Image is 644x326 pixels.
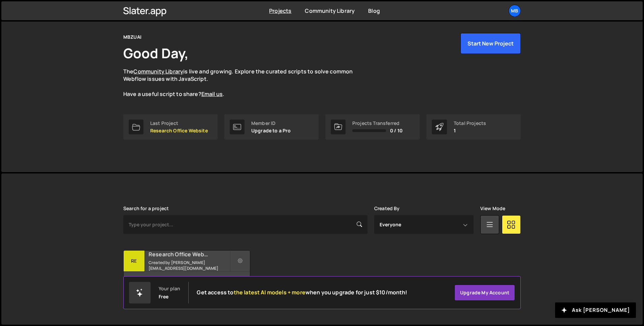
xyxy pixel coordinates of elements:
label: Search for a project [123,206,169,211]
a: Email us [201,90,223,98]
a: Projects [269,7,291,14]
div: Projects Transferred [352,121,402,126]
a: Community Library [305,7,355,14]
div: Your plan [159,286,180,291]
h2: Get access to when you upgrade for just $10/month! [197,289,407,296]
div: 10 pages, last updated by about [DATE] [124,272,250,292]
a: Last Project Research Office Website [123,114,218,140]
small: Created by [PERSON_NAME][EMAIL_ADDRESS][DOMAIN_NAME] [149,260,230,271]
div: Re [124,251,145,272]
p: Upgrade to a Pro [251,128,291,133]
span: the latest AI models + more [234,289,305,296]
span: 0 / 10 [390,128,402,133]
label: Created By [374,206,400,211]
a: Re Research Office Website Created by [PERSON_NAME][EMAIL_ADDRESS][DOMAIN_NAME] 10 pages, last up... [123,250,250,292]
div: Total Projects [454,121,486,126]
button: Ask [PERSON_NAME] [555,302,636,318]
h2: Research Office Website [149,251,230,258]
p: The is live and growing. Explore the curated scripts to solve common Webflow issues with JavaScri... [123,68,366,98]
a: MB [509,5,521,17]
div: MBZUAI [123,33,141,41]
div: Member ID [251,121,291,126]
p: 1 [454,128,486,133]
div: Last Project [150,121,208,126]
label: View Mode [480,206,505,211]
a: Upgrade my account [454,285,515,301]
p: Research Office Website [150,128,208,133]
a: Community Library [133,68,183,75]
button: Start New Project [460,33,521,54]
input: Type your project... [123,215,367,234]
a: Blog [368,7,380,14]
h1: Good Day, [123,44,189,62]
div: Free [159,294,169,299]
